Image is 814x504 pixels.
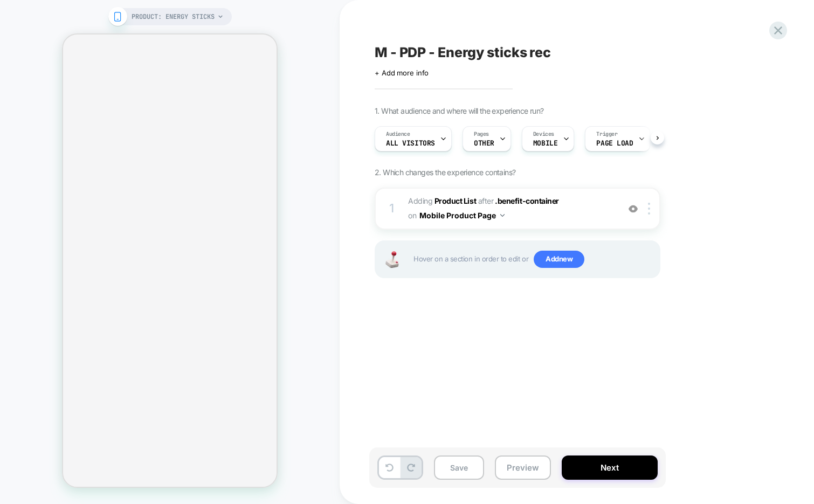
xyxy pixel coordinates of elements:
[381,251,403,268] img: Joystick
[495,455,551,480] button: Preview
[387,198,397,219] div: 1
[596,130,617,138] span: Trigger
[386,140,435,147] span: All Visitors
[408,196,476,205] span: Adding
[386,130,410,138] span: Audience
[408,209,416,222] span: on
[629,204,638,213] img: crossed eye
[533,130,554,138] span: Devices
[375,68,429,77] span: + Add more info
[375,44,551,60] span: M - PDP - Energy sticks rec
[474,140,494,147] span: OTHER
[500,214,505,217] img: down arrow
[648,203,650,215] img: close
[474,130,489,138] span: Pages
[419,208,505,223] button: Mobile Product Page
[562,455,658,480] button: Next
[375,168,515,177] span: 2. Which changes the experience contains?
[434,196,476,205] b: Product List
[413,251,654,268] span: Hover on a section in order to edit or
[495,196,559,205] span: .benefit-container
[375,106,543,115] span: 1. What audience and where will the experience run?
[478,196,494,205] span: AFTER
[533,140,557,147] span: MOBILE
[132,8,215,25] span: PRODUCT: Energy Sticks
[434,455,484,480] button: Save
[596,140,633,147] span: Page Load
[534,251,584,268] span: Add new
